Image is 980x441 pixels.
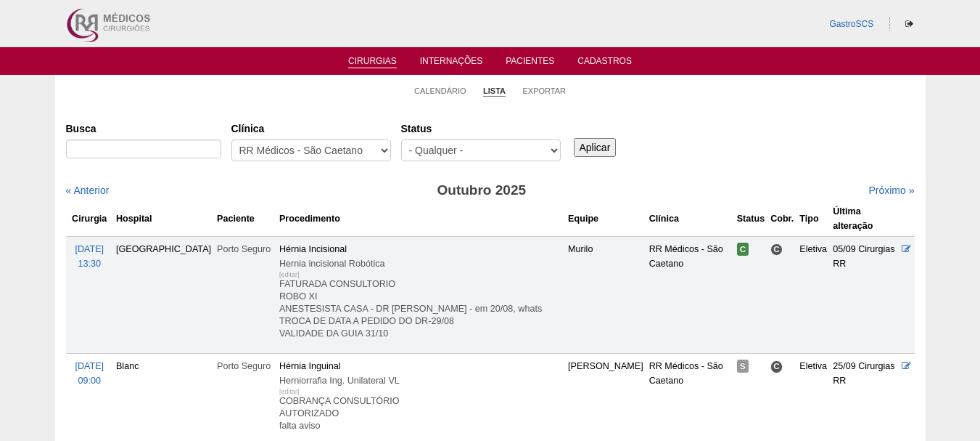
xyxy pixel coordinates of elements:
[75,361,104,386] a: [DATE] 09:00
[75,361,104,371] span: [DATE]
[830,201,899,237] th: Última alteração
[78,376,101,386] span: 09:00
[737,360,749,373] span: Suspensa
[279,256,562,271] div: Hernia incisional Robótica
[279,267,300,282] div: [editar]
[75,244,104,254] span: [DATE]
[66,139,221,158] input: Digite os termos que você deseja procurar.
[770,243,783,256] span: Consultório
[217,242,273,256] div: Porto Seguro
[217,359,273,373] div: Porto Seguro
[577,56,632,70] a: Cadastros
[506,56,554,70] a: Pacientes
[905,20,913,28] i: Sair
[574,138,617,157] input: Aplicar
[78,259,101,269] span: 13:30
[279,395,562,432] p: COBRANÇA CONSULTÓRIO AUTORIZADO falta aviso
[868,185,914,196] a: Próximo »
[522,86,566,96] a: Exportar
[565,236,646,353] td: Murilo
[902,244,911,254] a: Editar
[565,201,646,237] th: Equipe
[66,185,110,196] a: « Anterior
[829,19,873,29] a: GastroSCS
[770,360,783,373] span: Consultório
[279,373,562,388] div: Herniorrafia Ing. Unilateral VL
[276,201,565,237] th: Procedimento
[737,243,749,256] span: Confirmada
[796,201,830,237] th: Tipo
[75,244,104,269] a: [DATE] 13:30
[646,236,734,353] td: RR Médicos - São Caetano
[113,201,214,237] th: Hospital
[902,361,911,371] a: Editar
[231,121,391,136] label: Clínica
[734,201,768,237] th: Status
[66,121,221,136] label: Busca
[796,236,830,353] td: Eletiva
[66,201,113,237] th: Cirurgia
[279,384,300,399] div: [editar]
[414,86,466,96] a: Calendário
[113,236,214,353] td: [GEOGRAPHIC_DATA]
[830,236,899,353] td: 05/09 Cirurgias RR
[420,56,483,70] a: Internações
[401,121,561,136] label: Status
[269,180,693,201] h3: Outubro 2025
[214,201,276,237] th: Paciente
[646,201,734,237] th: Clínica
[483,86,506,97] a: Lista
[279,278,562,340] p: FATURADA CONSULTORIO ROBO XI ANESTESISTA CASA - DR [PERSON_NAME] - em 20/08, whats TROCA DE DATA ...
[348,56,397,68] a: Cirurgias
[276,236,565,353] td: Hérnia Incisional
[767,201,796,237] th: Cobr.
